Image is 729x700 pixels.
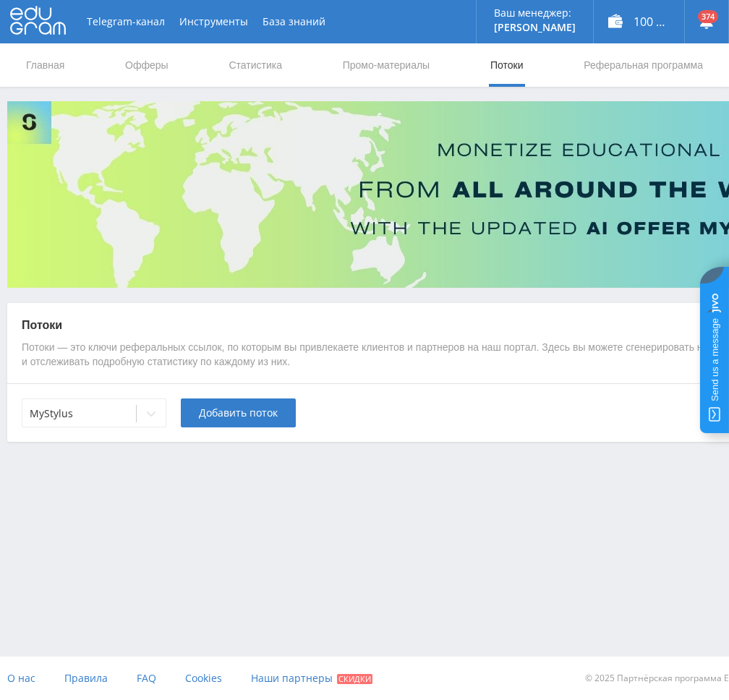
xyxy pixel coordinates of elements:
[7,657,35,700] a: О нас
[185,657,222,700] a: Cookies
[137,671,156,685] span: FAQ
[251,657,372,700] a: Наши партнеры Скидки
[124,43,170,87] a: Офферы
[181,398,296,427] button: Добавить поток
[251,671,333,685] span: Наши партнеры
[7,671,35,685] span: О нас
[137,657,156,700] a: FAQ
[64,671,108,685] span: Правила
[341,43,431,87] a: Промо-материалы
[25,43,66,87] a: Главная
[64,657,108,700] a: Правила
[227,43,283,87] a: Статистика
[199,407,278,419] span: Добавить поток
[185,671,222,685] span: Cookies
[494,7,576,19] p: Ваш менеджер:
[337,674,372,684] span: Скидки
[582,43,704,87] a: Реферальная программа
[489,43,525,87] a: Потоки
[494,22,576,33] p: [PERSON_NAME]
